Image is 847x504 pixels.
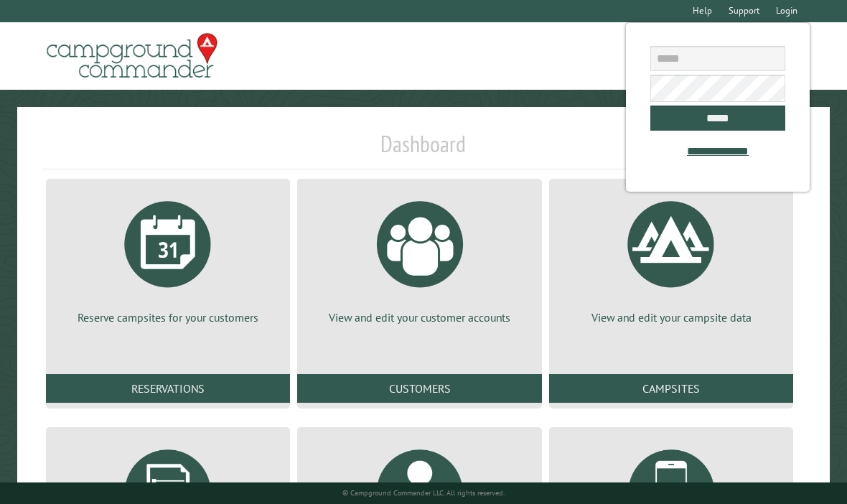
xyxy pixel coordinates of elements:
[297,374,541,403] a: Customers
[63,190,273,325] a: Reserve campsites for your customers
[549,374,793,403] a: Campsites
[314,309,524,325] p: View and edit your customer accounts
[63,309,273,325] p: Reserve campsites for your customers
[566,190,776,325] a: View and edit your campsite data
[42,28,222,84] img: Campground Commander
[342,488,505,498] small: © Campground Commander LLC. All rights reserved.
[314,190,524,325] a: View and edit your customer accounts
[46,374,290,403] a: Reservations
[566,309,776,325] p: View and edit your campsite data
[42,130,805,169] h1: Dashboard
